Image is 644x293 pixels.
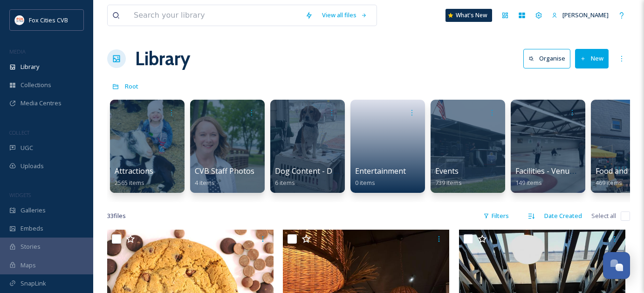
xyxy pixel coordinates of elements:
span: Maps [21,261,36,270]
span: 6 items [275,178,295,187]
span: Entertainment [355,166,406,176]
span: Events [435,166,459,176]
a: What's New [445,9,492,22]
input: Search your library [129,5,301,26]
a: Root [125,81,138,92]
span: Dog Content - Dog Friendly [275,166,371,176]
span: Fox Cities CVB [29,16,68,24]
span: COLLECT [9,129,29,136]
a: Entertainment0 items [355,167,406,187]
img: images.png [15,15,24,25]
span: 739 items [435,178,462,187]
a: Events739 items [435,167,462,187]
button: Open Chat [603,252,630,279]
span: WIDGETS [9,191,31,198]
span: Library [21,62,39,71]
span: 469 items [596,178,622,187]
span: [PERSON_NAME] [562,11,609,19]
span: Root [125,82,138,90]
span: 2565 items [115,178,144,187]
span: Embeds [21,224,43,233]
span: Galleries [21,206,46,215]
span: Stories [21,242,41,251]
span: CVB Staff Photos [195,166,254,176]
span: 33 file s [107,211,126,220]
span: Media Centres [21,99,62,108]
button: Organise [523,49,570,68]
a: Library [135,45,190,73]
span: Collections [21,81,51,89]
span: Facilities - Venues - Meeting Spaces [515,166,639,176]
span: UGC [21,143,33,152]
a: View all files [317,6,372,24]
span: 4 items [195,178,215,187]
a: Organise [523,49,575,68]
a: Facilities - Venues - Meeting Spaces149 items [515,167,639,187]
span: Select all [591,211,616,220]
span: 0 items [355,178,375,187]
a: [PERSON_NAME] [547,6,613,24]
span: SnapLink [21,279,46,288]
div: Filters [479,207,514,225]
span: Attractions [115,166,153,176]
button: New [575,49,609,68]
span: MEDIA [9,48,26,55]
div: Date Created [540,207,587,225]
a: CVB Staff Photos4 items [195,167,254,187]
a: Attractions2565 items [115,167,153,187]
span: Uploads [21,162,44,170]
span: 149 items [515,178,542,187]
a: Dog Content - Dog Friendly6 items [275,167,371,187]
